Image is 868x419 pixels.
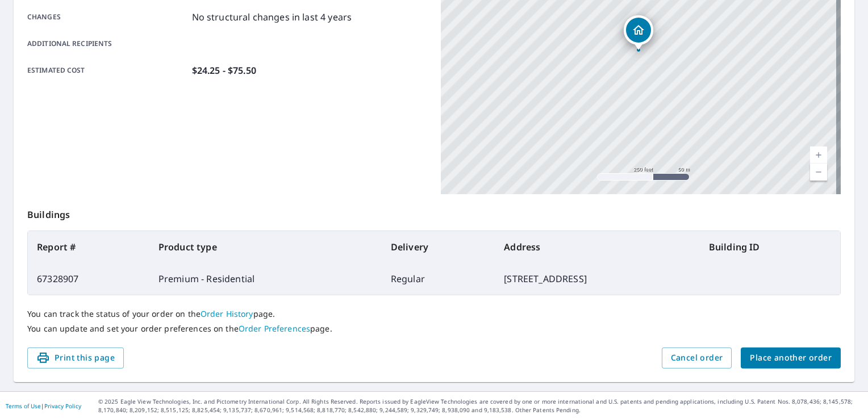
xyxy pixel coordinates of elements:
p: $24.25 - $75.50 [192,64,256,77]
td: Regular [382,263,495,295]
p: You can track the status of your order on the page. [27,309,841,319]
td: 67328907 [28,263,149,295]
th: Address [495,231,700,263]
p: No structural changes in last 4 years [192,10,352,24]
div: Dropped pin, building 1, Residential property, 716 Ironwood St Omak, WA 98841 [624,15,653,51]
th: Product type [149,231,382,263]
p: Changes [27,10,187,24]
span: Place another order [750,351,832,365]
p: © 2025 Eagle View Technologies, Inc. and Pictometry International Corp. All Rights Reserved. Repo... [98,397,862,414]
span: Print this page [36,351,115,365]
p: You can update and set your order preferences on the page. [27,324,841,334]
td: [STREET_ADDRESS] [495,263,700,295]
button: Print this page [27,347,124,368]
p: Buildings [27,194,841,231]
button: Cancel order [662,347,732,368]
a: Current Level 17, Zoom Out [810,164,827,181]
p: | [6,403,81,409]
button: Place another order [741,347,841,368]
a: Terms of Use [6,402,41,410]
a: Order Preferences [239,323,310,334]
a: Privacy Policy [44,402,81,410]
a: Order History [201,308,253,319]
th: Delivery [382,231,495,263]
th: Building ID [700,231,840,263]
p: Estimated cost [27,64,187,77]
span: Cancel order [671,351,723,365]
td: Premium - Residential [149,263,382,295]
a: Current Level 17, Zoom In [810,146,827,164]
th: Report # [28,231,149,263]
p: Additional recipients [27,39,187,49]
